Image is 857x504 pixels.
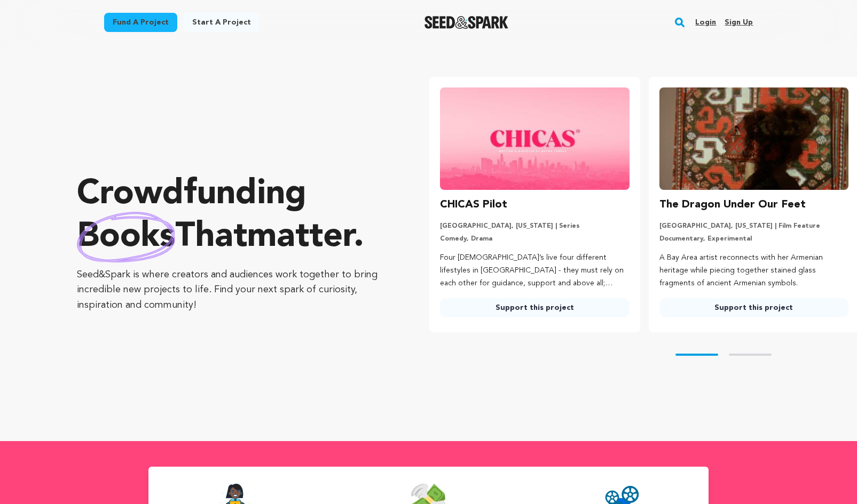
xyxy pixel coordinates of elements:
[659,196,806,213] h3: The Dragon Under Our Feet
[440,87,629,190] img: CHICAS Pilot image
[695,14,716,31] a: Login
[440,298,629,317] a: Support this project
[77,173,387,259] p: Crowdfunding that .
[659,222,848,230] p: [GEOGRAPHIC_DATA], [US_STATE] | Film Feature
[77,267,387,313] p: Seed&Spark is where creators and audiences work together to bring incredible new projects to life...
[440,252,629,290] p: Four [DEMOGRAPHIC_DATA]’s live four different lifestyles in [GEOGRAPHIC_DATA] - they must rely on...
[725,14,753,31] a: Sign up
[440,235,629,243] p: Comedy, Drama
[77,212,175,262] img: hand sketched image
[184,13,260,32] a: Start a project
[659,252,848,290] p: A Bay Area artist reconnects with her Armenian heritage while piecing together stained glass frag...
[659,235,848,243] p: Documentary, Experimental
[659,87,848,190] img: The Dragon Under Our Feet image
[247,220,353,254] span: matter
[424,16,508,29] img: Seed&Spark Logo Dark Mode
[104,13,177,32] a: Fund a project
[424,16,508,29] a: Seed&Spark Homepage
[659,298,848,317] a: Support this project
[440,196,507,213] h3: CHICAS Pilot
[440,222,629,230] p: [GEOGRAPHIC_DATA], [US_STATE] | Series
